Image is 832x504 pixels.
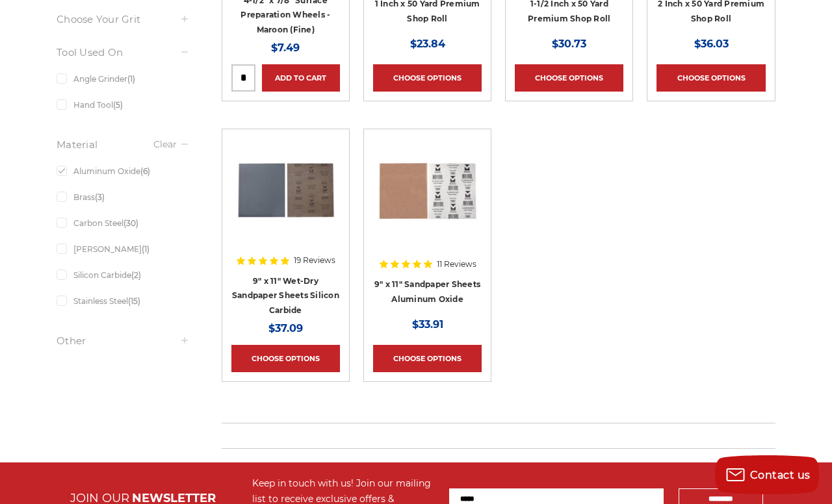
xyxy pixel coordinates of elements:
[552,38,586,50] span: $30.73
[656,64,765,92] a: Choose Options
[231,345,340,372] a: Choose Options
[231,138,340,281] a: 9" x 11" Wet-Dry Sandpaper Sheets Silicon Carbide
[262,64,340,92] a: Add to Cart
[373,138,482,242] img: 9" x 11" Sandpaper Sheets Aluminum Oxide
[373,138,482,281] a: 9" x 11" Sandpaper Sheets Aluminum Oxide
[750,469,811,481] span: Contact us
[268,322,303,334] span: $37.09
[271,42,300,54] span: $7.49
[715,455,819,494] button: Contact us
[412,318,443,331] span: $33.91
[231,138,340,242] img: 9" x 11" Wet-Dry Sandpaper Sheets Silicon Carbide
[373,64,482,92] a: Choose Options
[232,276,339,315] a: 9" x 11" Wet-Dry Sandpaper Sheets Silicon Carbide
[373,345,482,372] a: Choose Options
[515,64,623,92] a: Choose Options
[374,279,480,304] a: 9" x 11" Sandpaper Sheets Aluminum Oxide
[694,38,729,50] span: $36.03
[410,38,445,50] span: $23.84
